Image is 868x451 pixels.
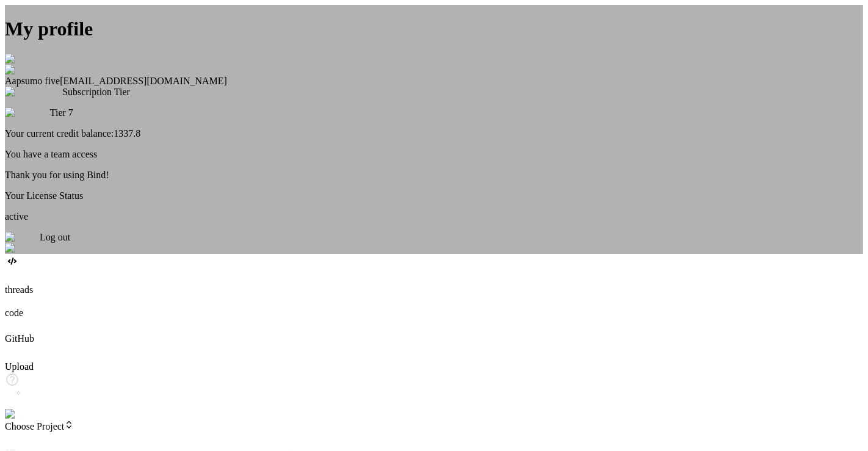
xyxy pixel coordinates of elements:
img: settings [5,409,45,420]
span: Aapsumo five [5,76,60,86]
label: threads [5,284,33,295]
h1: My profile [5,18,863,40]
img: premium [5,107,50,118]
label: GitHub [5,333,34,344]
span: [EMAIL_ADDRESS][DOMAIN_NAME] [60,76,227,86]
label: Upload [5,361,34,372]
span: Log out [40,232,70,242]
p: You have a team access [5,149,863,160]
span: Subscription Tier [62,87,130,97]
span: Choose Project [5,421,74,431]
img: close [5,243,35,254]
p: active [5,211,863,222]
img: logout [5,232,40,243]
label: code [5,308,23,318]
img: close [5,54,35,65]
p: Your License Status [5,190,863,201]
div: Your current credit balance: 1337.8 [5,128,863,139]
img: subscription [5,87,62,98]
span: Tier 7 [50,107,73,118]
img: profile [5,65,41,76]
p: Thank you for using Bind! [5,170,863,181]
